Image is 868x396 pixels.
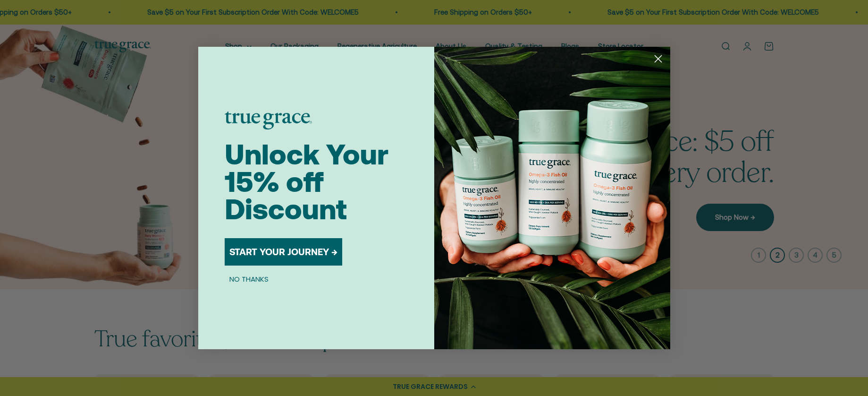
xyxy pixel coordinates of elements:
button: Close dialog [650,51,666,67]
button: NO THANKS [225,273,273,284]
img: logo placeholder [225,112,312,129]
img: 098727d5-50f8-4f9b-9554-844bb8da1403.jpeg [434,47,670,349]
button: START YOUR JOURNEY → [225,238,342,266]
span: Unlock Your 15% off Discount [225,138,388,225]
